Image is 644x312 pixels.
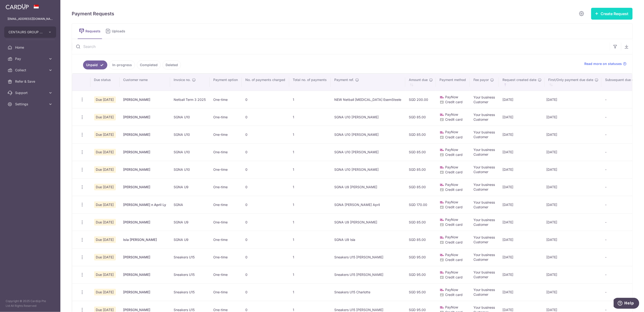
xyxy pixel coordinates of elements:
th: Payment method [436,74,470,91]
td: One-time [210,178,242,196]
span: Your business [474,95,495,99]
a: In-progress [109,60,135,69]
td: One-time [210,91,242,108]
span: Credit card [445,188,463,192]
td: [DATE] [499,143,545,161]
span: Due [DATE] [94,201,116,208]
td: [DATE] [499,266,545,283]
span: Refer & Save [15,79,46,84]
td: SGNA U9 [PERSON_NAME] [331,213,405,231]
td: [DATE] [499,161,545,178]
img: paynow-md-4fe65508ce96feda548756c5ee0e473c78d4820b8ea51387c6e4ad89e58a5e61.png [440,95,444,100]
td: SGD 200.00 [405,91,436,108]
a: Deleted [163,60,181,69]
span: Customer [474,205,489,209]
img: paynow-md-4fe65508ce96feda548756c5ee0e473c78d4820b8ea51387c6e4ad89e58a5e61.png [440,288,444,292]
td: [DATE] [499,196,545,213]
td: One-time [210,126,242,143]
span: Request created date [503,77,537,82]
td: 0 [242,266,289,283]
td: 1 [289,178,331,196]
img: paynow-md-4fe65508ce96feda548756c5ee0e473c78d4820b8ea51387c6e4ad89e58a5e61.png [440,200,444,205]
td: [PERSON_NAME] [120,213,170,231]
img: paynow-md-4fe65508ce96feda548756c5ee0e473c78d4820b8ea51387c6e4ad89e58a5e61.png [440,165,444,170]
td: 0 [242,231,289,248]
th: Amount due : activate to sort column ascending [405,74,436,91]
td: [PERSON_NAME] [120,143,170,161]
td: [DATE] [545,266,602,283]
span: Credit card [445,117,463,121]
td: [PERSON_NAME] [120,248,170,266]
td: SGNA U10 [PERSON_NAME] [331,143,405,161]
td: 1 [289,231,331,248]
td: SGNA U10 [170,108,210,126]
span: Due [DATE] [94,166,116,173]
td: 0 [242,283,289,301]
td: [DATE] [545,143,602,161]
h5: Payment Requests [72,10,114,17]
span: Credit card [445,205,463,209]
td: One-time [210,161,242,178]
span: Credit card [445,100,463,104]
span: Due [DATE] [94,149,116,155]
a: Completed [137,60,161,69]
td: [DATE] [499,231,545,248]
td: [DATE] [545,91,602,108]
td: SGNA U9 [170,231,210,248]
td: 0 [242,196,289,213]
a: Requests [78,24,102,39]
td: 0 [242,126,289,143]
td: [DATE] [545,196,602,213]
td: [DATE] [545,161,602,178]
a: Unpaid [83,60,107,69]
td: Sneakers U15 [PERSON_NAME] [331,266,405,283]
td: SGNA U9 [170,178,210,196]
span: Your business [474,148,495,152]
td: SGNA U10 [PERSON_NAME] [331,161,405,178]
td: [DATE] [545,231,602,248]
img: paynow-md-4fe65508ce96feda548756c5ee0e473c78d4820b8ea51387c6e4ad89e58a5e61.png [440,305,444,310]
td: Sneakers U15 [170,283,210,301]
span: Customer [474,275,489,279]
td: SGNA U10 [PERSON_NAME] [331,108,405,126]
td: One-time [210,143,242,161]
span: Due [DATE] [94,96,116,103]
span: Collect [15,68,46,73]
span: PayNow [445,165,458,169]
span: Read more on statuses [585,61,622,66]
span: PayNow [445,253,458,257]
td: SGNA U10 [170,126,210,143]
td: Isla [PERSON_NAME] [120,231,170,248]
td: SGNA U10 [170,143,210,161]
td: [DATE] [499,178,545,196]
span: Due [DATE] [94,271,116,278]
span: Credit card [445,222,463,227]
td: [DATE] [499,126,545,143]
span: Customer [474,222,489,227]
img: CardUp [6,4,29,9]
span: Subsequent due date [605,77,639,82]
span: PayNow [445,270,458,274]
td: Sneakers U15 [170,248,210,266]
span: Customer [474,170,489,174]
span: Due [DATE] [94,289,116,295]
td: [DATE] [499,91,545,108]
td: Sneakers U15 Charlotte [331,283,405,301]
span: Requests [85,29,102,34]
span: Pay [15,56,46,61]
span: Customer [474,187,489,191]
td: [PERSON_NAME] [120,283,170,301]
th: Invoice no. [170,74,210,91]
th: Total no. of payments [289,74,331,91]
td: 1 [289,213,331,231]
span: Credit card [445,170,463,174]
span: Customer [474,292,489,296]
td: SGD 85.00 [405,213,436,231]
td: 1 [289,283,331,301]
td: Sneakers U15 [170,266,210,283]
td: [PERSON_NAME] [120,108,170,126]
th: Due status [90,74,120,91]
span: Payment ref. [335,77,354,82]
img: paynow-md-4fe65508ce96feda548756c5ee0e473c78d4820b8ea51387c6e4ad89e58a5e61.png [440,183,444,187]
span: Customer [474,100,489,104]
